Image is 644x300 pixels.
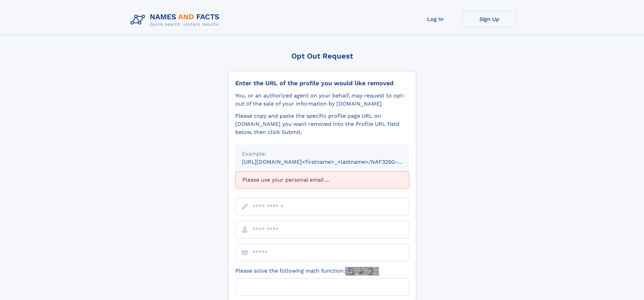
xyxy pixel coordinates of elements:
img: Logo Names and Facts [128,11,225,29]
div: Please copy and paste the specific profile page URL on [DOMAIN_NAME] you want removed into the Pr... [235,112,409,136]
div: Please use your personal email ... [235,171,409,188]
div: Example: [242,150,402,158]
a: Sign Up [462,11,517,27]
label: Please solve the following math function: [235,267,379,276]
div: You, or an authorized agent on your behalf, may request to opt-out of the sale of your informatio... [235,92,409,108]
div: Opt Out Request [228,52,416,60]
a: Log In [408,11,462,27]
div: Enter the URL of the profile you would like removed [235,79,409,87]
small: [URL][DOMAIN_NAME]<firstname>_<lastname>/NAF325G-xxxxxxxx [242,159,422,165]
